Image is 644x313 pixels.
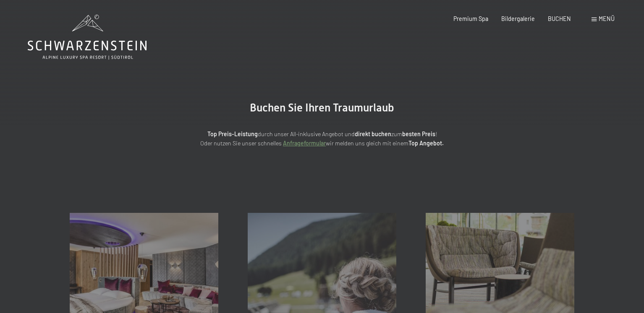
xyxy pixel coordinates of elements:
[501,15,535,22] a: Bildergalerie
[408,140,444,147] strong: Top Angebot.
[207,130,258,137] strong: Top Preis-Leistung
[355,130,391,137] strong: direkt buchen
[250,101,394,114] span: Buchen Sie Ihren Traumurlaub
[283,140,326,147] a: Anfrageformular
[453,15,488,22] a: Premium Spa
[402,130,435,137] strong: besten Preis
[599,15,615,22] span: Menü
[137,129,507,148] p: durch unser All-inklusive Angebot und zum ! Oder nutzen Sie unser schnelles wir melden uns gleich...
[548,15,571,22] a: BUCHEN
